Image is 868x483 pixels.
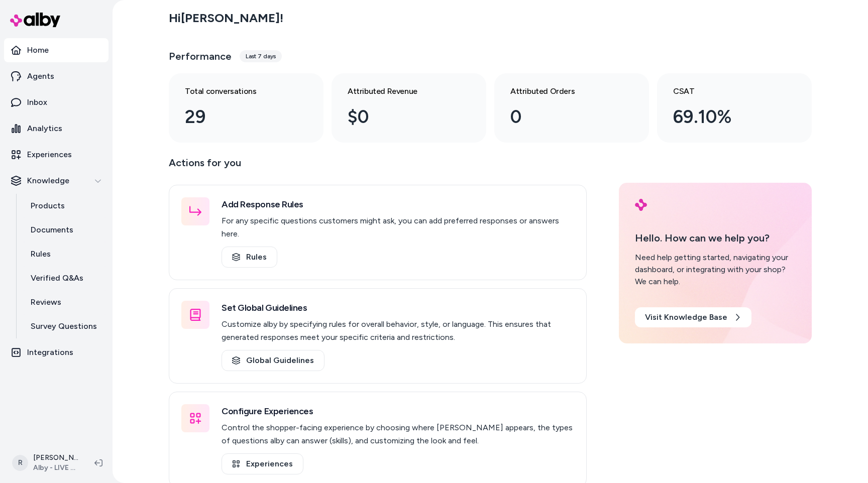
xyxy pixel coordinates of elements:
[635,199,647,211] img: alby Logo
[222,197,574,211] h3: Add Response Rules
[169,73,323,143] a: Total conversations 29
[21,290,108,314] a: Reviews
[4,169,108,193] button: Knowledge
[673,85,780,97] h3: CSAT
[510,85,617,97] h3: Attributed Orders
[348,85,454,97] h3: Attributed Revenue
[222,318,574,344] p: Customize alby by specifying rules for overall behavior, style, or language. This ensures that ge...
[222,301,574,315] h3: Set Global Guidelines
[332,73,486,143] a: Attributed Revenue $0
[169,155,587,179] p: Actions for you
[240,50,282,62] div: Last 7 days
[222,453,303,474] a: Experiences
[635,230,796,246] p: Hello. How can we help you?
[4,64,108,88] a: Agents
[4,340,108,365] a: Integrations
[222,404,574,418] h3: Configure Experiences
[635,307,751,327] a: Visit Knowledge Base
[348,103,454,131] div: $0
[27,346,73,358] p: Integrations
[31,320,97,332] p: Survey Questions
[21,218,108,242] a: Documents
[21,194,108,218] a: Products
[27,149,72,161] p: Experiences
[4,90,108,114] a: Inbox
[31,224,73,236] p: Documents
[222,350,324,371] a: Global Guidelines
[27,175,69,187] p: Knowledge
[169,49,232,63] h3: Performance
[169,11,283,26] h2: Hi [PERSON_NAME] !
[31,296,61,308] p: Reviews
[31,200,65,212] p: Products
[27,70,54,82] p: Agents
[21,266,108,290] a: Verified Q&As
[4,143,108,167] a: Experiences
[33,453,78,463] p: [PERSON_NAME]
[510,103,617,131] div: 0
[12,455,28,471] span: R
[27,44,49,56] p: Home
[6,447,86,479] button: R[PERSON_NAME]Alby - LIVE on [DOMAIN_NAME]
[4,116,108,141] a: Analytics
[222,214,574,240] p: For any specific questions customers might ask, you can add preferred responses or answers here.
[222,247,277,268] a: Rules
[21,242,108,266] a: Rules
[635,252,796,288] div: Need help getting started, navigating your dashboard, or integrating with your shop? We can help.
[21,314,108,338] a: Survey Questions
[673,103,780,131] div: 69.10%
[27,123,62,135] p: Analytics
[185,103,291,131] div: 29
[31,248,51,260] p: Rules
[657,73,812,143] a: CSAT 69.10%
[4,38,108,62] a: Home
[494,73,649,143] a: Attributed Orders 0
[10,13,60,27] img: alby Logo
[33,463,78,473] span: Alby - LIVE on [DOMAIN_NAME]
[31,272,83,284] p: Verified Q&As
[222,421,574,447] p: Control the shopper-facing experience by choosing where [PERSON_NAME] appears, the types of quest...
[27,96,47,108] p: Inbox
[185,85,291,97] h3: Total conversations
